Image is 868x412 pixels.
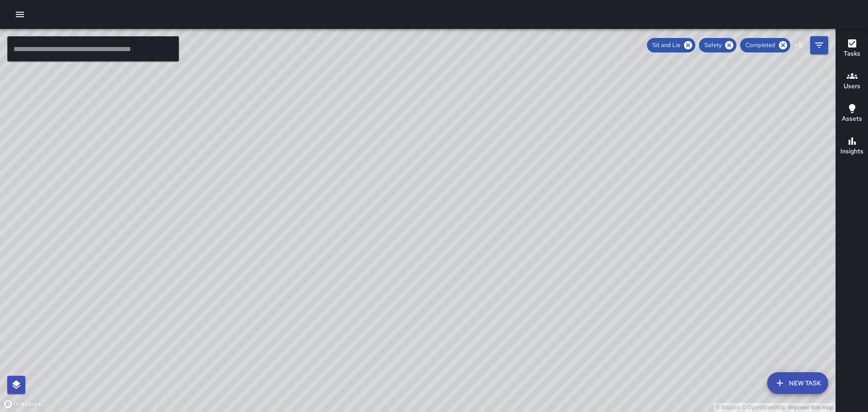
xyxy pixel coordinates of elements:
p: + 5 [794,40,803,51]
button: Assets [836,98,868,130]
div: Completed [740,38,790,52]
button: Users [836,65,868,98]
h6: Users [844,81,860,91]
div: Sit and Lie [647,38,695,52]
div: Safety [699,38,736,52]
h6: Tasks [844,49,860,59]
span: Completed [740,41,781,50]
h6: Assets [842,114,862,124]
h6: Insights [840,147,863,156]
button: Insights [836,130,868,163]
span: Sit and Lie [647,41,686,50]
button: Tasks [836,33,868,65]
span: Safety [699,41,727,50]
button: New Task [767,372,828,394]
button: Filters [810,36,828,54]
